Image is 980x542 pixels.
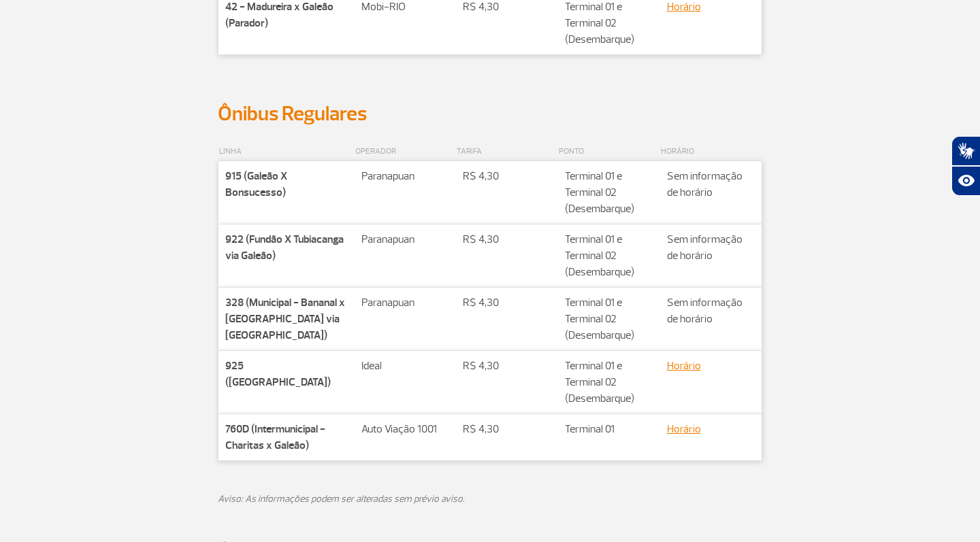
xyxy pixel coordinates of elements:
[361,168,449,184] p: Paranapuan
[558,224,660,288] td: Terminal 01 e Terminal 02 (Desembarque)
[355,143,455,160] p: OPERADOR
[218,101,762,126] h2: Ônibus Regulares
[660,288,762,351] td: Sem informação de horário
[225,359,331,389] strong: 925 ([GEOGRAPHIC_DATA])
[951,136,980,166] button: Abrir tradutor de língua de sinais.
[463,168,551,184] p: R$ 4,30
[463,358,551,374] p: R$ 4,30
[456,143,558,161] th: TARIFA
[219,143,354,160] p: LINHA
[558,161,660,224] td: Terminal 01 e Terminal 02 (Desembarque)
[463,231,551,248] p: R$ 4,30
[225,169,287,199] strong: 915 (Galeão X Bonsucesso)
[355,288,456,351] td: Paranapuan
[225,233,344,262] strong: 922 (Fundão X Tubiacanga via Galeão)
[558,143,660,161] th: PONTO
[558,288,660,351] td: Terminal 01 e Terminal 02 (Desembarque)
[218,493,465,505] em: Aviso: As informações podem ser alteradas sem prévio aviso.
[225,296,345,342] strong: 328 (Municipal - Bananal x [GEOGRAPHIC_DATA] via [GEOGRAPHIC_DATA])
[661,143,762,160] p: HORÁRIO
[951,136,980,196] div: Plugin de acessibilidade da Hand Talk.
[361,421,449,437] p: Auto Viação 1001
[667,359,701,373] a: Horário
[463,421,551,437] p: R$ 4,30
[558,351,660,414] td: Terminal 01 e Terminal 02 (Desembarque)
[225,422,325,452] strong: 760D (Intermunicipal - Charitas x Galeão)
[361,231,449,248] p: Paranapuan
[951,166,980,196] button: Abrir recursos assistivos.
[558,414,660,461] td: Terminal 01
[463,294,551,311] p: R$ 4,30
[667,231,755,264] p: Sem informação de horário
[361,358,449,374] p: Ideal
[667,168,755,201] p: Sem informação de horário
[667,422,701,436] a: Horário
